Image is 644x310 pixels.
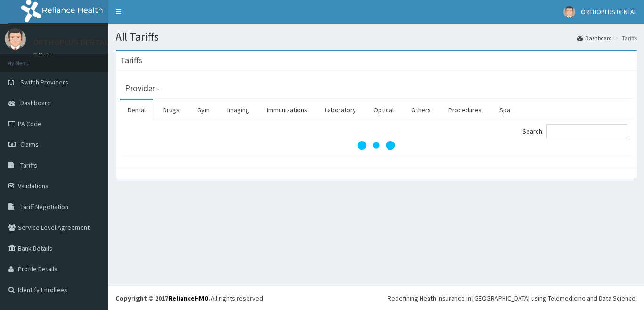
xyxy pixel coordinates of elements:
[120,56,142,65] h3: Tariffs
[20,99,51,107] span: Dashboard
[116,294,211,302] strong: Copyright © 2017 .
[563,6,575,18] img: User Image
[20,140,39,149] span: Claims
[20,202,68,211] span: Tariff Negotiation
[120,100,153,120] a: Dental
[546,124,627,138] input: Search:
[388,293,637,303] div: Redefining Heath Insurance in [GEOGRAPHIC_DATA] using Telemedicine and Data Science!
[357,126,395,164] svg: audio-loading
[522,124,627,138] label: Search:
[33,51,56,58] a: Online
[581,8,637,16] span: ORTHOPLUS DENTAL
[168,294,209,302] a: RelianceHMO
[613,34,637,42] li: Tariffs
[259,100,315,120] a: Immunizations
[190,100,217,120] a: Gym
[20,161,37,169] span: Tariffs
[404,100,438,120] a: Others
[577,34,612,42] a: Dashboard
[220,100,257,120] a: Imaging
[116,31,637,43] h1: All Tariffs
[108,286,644,310] footer: All rights reserved.
[317,100,363,120] a: Laboratory
[366,100,401,120] a: Optical
[156,100,187,120] a: Drugs
[492,100,518,120] a: Spa
[33,38,109,47] p: ORTHOPLUS DENTAL
[20,78,68,86] span: Switch Providers
[5,28,26,50] img: User Image
[441,100,489,120] a: Procedures
[125,84,160,92] h3: Provider -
